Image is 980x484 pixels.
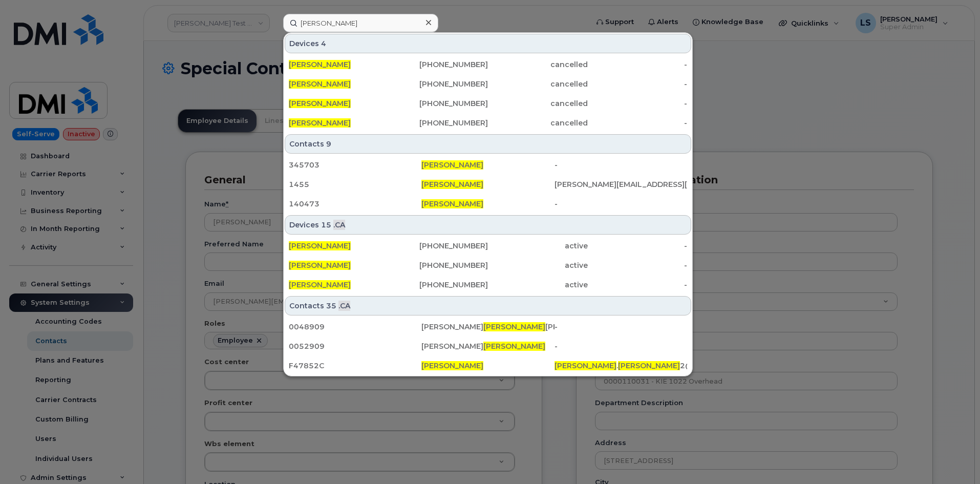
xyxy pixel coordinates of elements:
span: [PERSON_NAME] [421,180,483,189]
span: [PERSON_NAME] [289,118,351,128]
span: [PERSON_NAME] [421,361,483,370]
span: [PERSON_NAME] [289,241,351,250]
a: [PERSON_NAME][PHONE_NUMBER]cancelled- [285,114,691,132]
a: 140473[PERSON_NAME]- [285,195,691,213]
div: - [588,241,688,251]
a: [PERSON_NAME][PHONE_NUMBER]active- [285,237,691,255]
div: [PHONE_NUMBER] [389,260,488,270]
span: .CA [338,301,350,311]
div: Devices [285,34,691,53]
span: 9 [326,139,331,149]
div: - [588,79,688,89]
div: [PHONE_NUMBER] [389,280,488,290]
div: - [588,260,688,270]
div: cancelled [488,98,588,109]
a: [PERSON_NAME][PHONE_NUMBER]active- [285,256,691,275]
span: [PERSON_NAME] [289,60,351,69]
div: Devices [285,215,691,235]
div: - [588,118,688,128]
div: [PERSON_NAME][EMAIL_ADDRESS][PERSON_NAME][PERSON_NAME][DOMAIN_NAME] [555,179,687,190]
span: [PERSON_NAME] [289,79,351,89]
div: 0048909 [289,322,421,332]
a: [PERSON_NAME][PHONE_NUMBER]cancelled- [285,75,691,93]
div: - [588,98,688,109]
div: - [555,199,687,209]
div: [PERSON_NAME] [421,341,554,351]
div: active [488,260,588,270]
span: [PERSON_NAME] [421,199,483,208]
div: - [555,322,687,332]
div: [PHONE_NUMBER] [389,241,488,251]
div: [PERSON_NAME] [PERSON_NAME] [421,322,554,332]
div: [PHONE_NUMBER] [389,98,488,109]
a: [PERSON_NAME][PHONE_NUMBER]cancelled- [285,94,691,113]
div: [PHONE_NUMBER] [389,118,488,128]
div: 0052909 [289,341,421,351]
span: [PERSON_NAME] [618,361,680,370]
div: F47852C [289,361,421,371]
a: [PERSON_NAME][PHONE_NUMBER]active- [285,276,691,294]
span: [PERSON_NAME] [289,261,351,270]
div: cancelled [488,59,588,70]
div: - [555,341,687,351]
div: active [488,280,588,290]
div: Contacts [285,134,691,154]
div: [PHONE_NUMBER] [389,59,488,70]
a: 345703[PERSON_NAME]- [285,156,691,174]
a: [PERSON_NAME][PHONE_NUMBER]cancelled- [285,55,691,74]
div: cancelled [488,118,588,128]
div: Contacts [285,296,691,315]
span: 35 [326,301,336,311]
a: F47852C[PERSON_NAME][PERSON_NAME].[PERSON_NAME]2@[DOMAIN_NAME] [285,356,691,375]
div: cancelled [488,79,588,89]
span: [PERSON_NAME] [289,99,351,108]
div: 345703 [289,160,421,170]
a: 0048909[PERSON_NAME][PERSON_NAME][PERSON_NAME]- [285,318,691,336]
div: - [555,160,687,170]
div: - [588,59,688,70]
div: - [588,280,688,290]
span: 15 [321,220,331,230]
a: 1455[PERSON_NAME][PERSON_NAME][EMAIL_ADDRESS][PERSON_NAME][PERSON_NAME][DOMAIN_NAME] [285,175,691,194]
span: 4 [321,38,326,49]
span: [PERSON_NAME] [421,160,483,170]
a: 0052909[PERSON_NAME][PERSON_NAME]- [285,337,691,355]
div: 140473 [289,199,421,209]
div: [PHONE_NUMBER] [389,79,488,89]
span: [PERSON_NAME] [483,322,545,331]
span: [PERSON_NAME] [483,342,545,351]
div: active [488,241,588,251]
span: .CA [333,220,345,230]
span: [PERSON_NAME] [289,280,351,289]
div: 1455 [289,179,421,190]
span: [PERSON_NAME] [555,361,616,370]
div: . 2@[DOMAIN_NAME] [555,361,687,371]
